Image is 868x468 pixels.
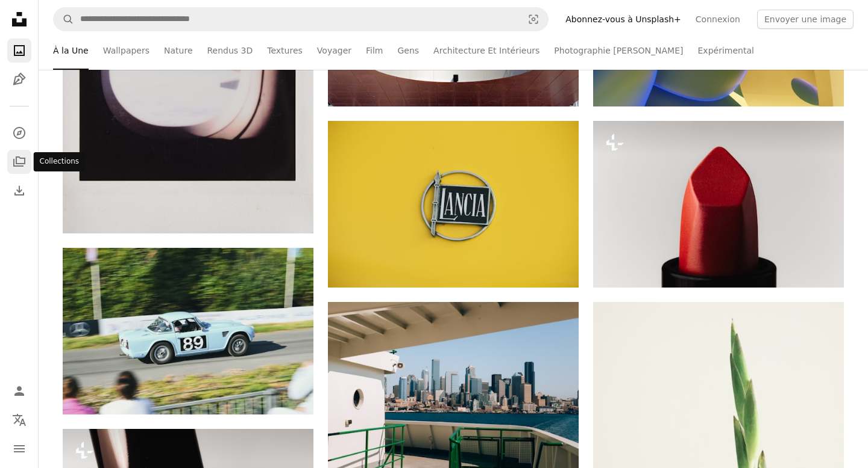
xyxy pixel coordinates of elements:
[7,67,31,91] a: Illustrations
[519,8,548,31] button: Recherche de visuels
[63,325,313,336] a: Voiture de course vintage bleu clair avec le numéro 89
[366,31,383,70] a: Film
[593,121,844,288] img: Gros plan d’une balle de rouge à lèvres rouge
[7,408,31,432] button: Langue
[63,248,313,414] img: Voiture de course vintage bleu clair avec le numéro 89
[54,8,74,31] button: Rechercher sur Unsplash
[207,31,253,70] a: Rendus 3D
[267,31,303,70] a: Textures
[103,31,149,70] a: Wallpapers
[757,10,854,29] button: Envoyer une image
[7,150,31,174] a: Collections
[433,31,539,70] a: Architecture Et Intérieurs
[7,437,31,461] button: Menu
[53,7,549,31] form: Rechercher des visuels sur tout le site
[7,38,31,63] a: Photos
[554,31,683,70] a: Photographie [PERSON_NAME]
[397,31,419,70] a: Gens
[164,31,192,70] a: Nature
[558,10,688,29] a: Abonnez-vous à Unsplash+
[698,31,754,70] a: Expérimental
[7,379,31,403] a: Connexion / S’inscrire
[7,179,31,203] a: Historique de téléchargement
[7,121,31,145] a: Explorer
[328,380,579,390] a: Vue d’horizon de la ville de l’autre côté de l’eau depuis le pont d’un ferry.
[7,7,31,34] a: Accueil — Unsplash
[328,121,579,288] img: Logo Lancia sur fond jaune
[688,10,747,29] a: Connexion
[593,199,844,209] a: Gros plan d’une balle de rouge à lèvres rouge
[63,81,313,92] a: Vue depuis le hublot d’un avion, regardant l’aile.
[328,199,579,209] a: Logo Lancia sur fond jaune
[317,31,351,70] a: Voyager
